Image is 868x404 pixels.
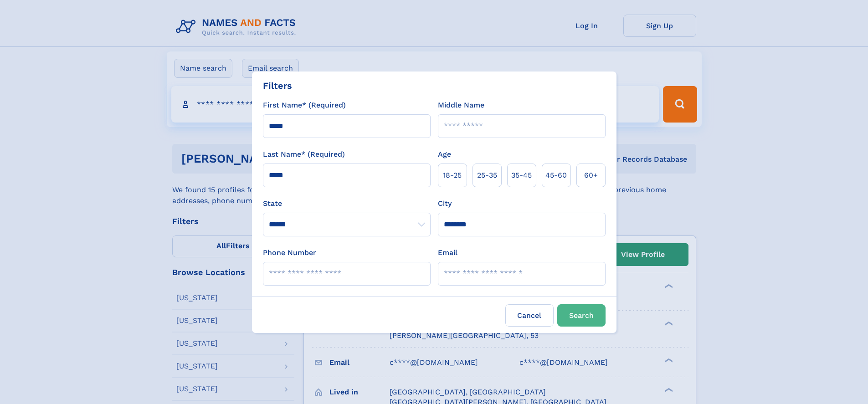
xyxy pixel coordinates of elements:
div: Filters [263,79,292,92]
label: City [438,198,452,209]
span: 60+ [584,170,598,181]
label: State [263,198,431,209]
span: 45‑60 [545,170,567,181]
label: Phone Number [263,247,316,258]
label: Age [438,149,451,160]
span: 18‑25 [443,170,462,181]
label: Cancel [505,304,554,327]
span: 25‑35 [477,170,497,181]
label: Email [438,247,457,258]
button: Search [557,304,606,327]
label: Middle Name [438,100,484,111]
span: 35‑45 [511,170,532,181]
label: First Name* (Required) [263,100,346,111]
label: Last Name* (Required) [263,149,345,160]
